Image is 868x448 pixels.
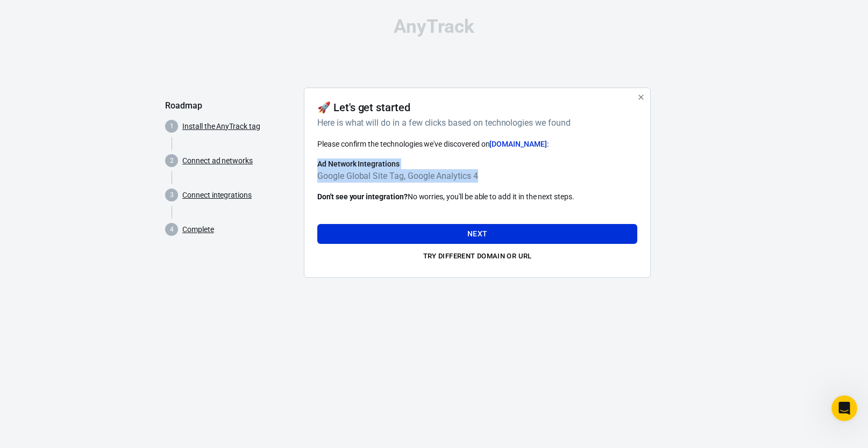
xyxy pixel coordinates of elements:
[317,248,637,265] button: Try different domain or url
[165,100,295,111] h5: Roadmap
[317,224,637,244] button: Next
[170,122,174,130] text: 1
[170,157,174,164] text: 2
[317,169,637,183] h6: Google Global Site Tag, Google Analytics 4
[182,190,252,201] a: Connect integrations
[489,140,546,148] span: [DOMAIN_NAME]
[317,158,637,169] h6: Ad Network Integrations
[182,121,260,132] a: Install the AnyTrack tag
[317,116,633,129] h6: Here is what will do in a few clicks based on technologies we found
[317,101,410,114] h4: 🚀 Let's get started
[317,192,408,201] strong: Don't see your integration?
[170,226,174,233] text: 4
[170,191,174,199] text: 3
[317,140,549,148] span: Please confirm the technologies we've discovered on :
[831,395,857,421] iframe: Intercom live chat
[182,224,214,235] a: Complete
[317,191,637,203] p: No worries, you'll be able to add it in the next steps.
[182,155,253,167] a: Connect ad networks
[165,17,703,36] div: AnyTrack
